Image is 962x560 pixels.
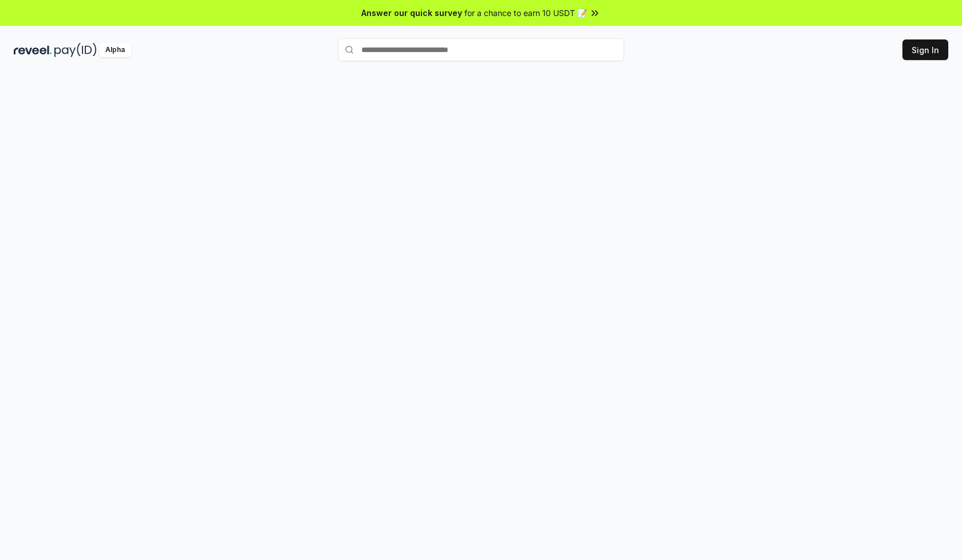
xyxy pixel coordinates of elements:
[99,43,131,57] div: Alpha
[361,7,462,19] span: Answer our quick survey
[902,39,948,60] button: Sign In
[54,43,97,57] img: pay_id
[464,7,587,19] span: for a chance to earn 10 USDT 📝
[14,43,52,57] img: reveel_dark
